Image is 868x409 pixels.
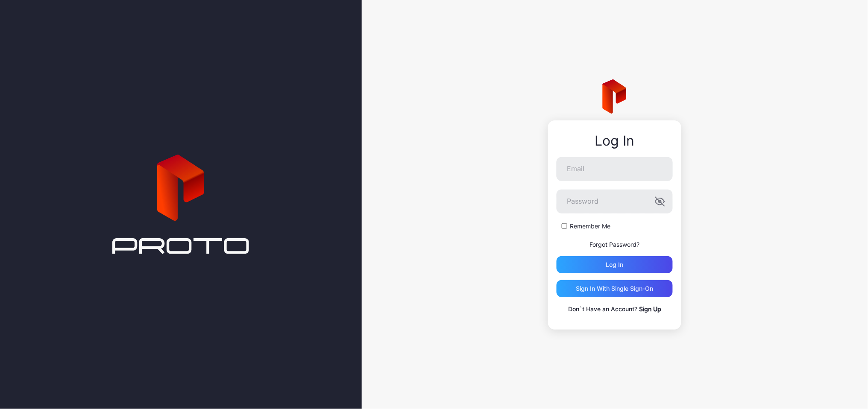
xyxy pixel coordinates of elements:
a: Forgot Password? [590,241,640,248]
input: Email [557,157,673,181]
button: Sign in With Single Sign-On [557,280,673,297]
button: Log in [557,256,673,273]
a: Sign Up [639,305,661,313]
button: Password [655,196,665,207]
div: Sign in With Single Sign-On [576,285,654,292]
div: Log In [557,133,673,149]
p: Don`t Have an Account? [557,304,673,314]
input: Password [557,190,673,213]
label: Remember Me [570,222,610,231]
div: Log in [606,261,624,268]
